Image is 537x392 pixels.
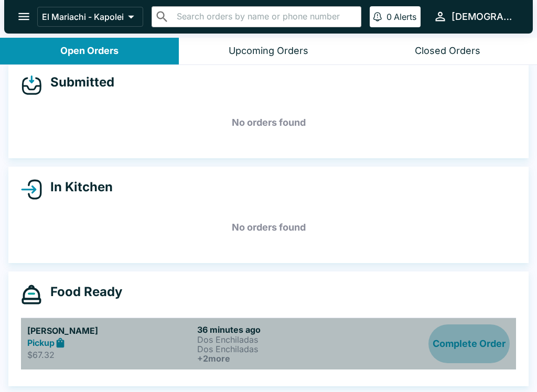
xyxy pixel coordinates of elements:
h4: In Kitchen [42,179,113,195]
a: [PERSON_NAME]Pickup$67.3236 minutes agoDos EnchiladasDos Enchiladas+2moreComplete Order [21,318,516,369]
h5: No orders found [21,209,516,246]
h4: Submitted [42,74,114,90]
h5: [PERSON_NAME] [27,324,193,337]
h5: No orders found [21,104,516,141]
h4: Food Ready [42,284,122,300]
button: El Mariachi - Kapolei [37,7,143,27]
div: Upcoming Orders [229,45,308,57]
p: Dos Enchiladas [197,344,363,354]
p: Alerts [394,12,416,22]
h6: 36 minutes ago [197,324,363,335]
button: [DEMOGRAPHIC_DATA] [429,5,520,28]
p: 0 [386,12,392,22]
button: Complete Order [428,324,510,363]
div: [DEMOGRAPHIC_DATA] [452,10,516,23]
p: Dos Enchiladas [197,335,363,344]
button: open drawer [10,3,37,30]
div: Closed Orders [415,45,480,57]
p: $67.32 [27,350,193,360]
strong: Pickup [27,337,55,348]
input: Search orders by name or phone number [174,9,357,24]
div: Open Orders [60,45,119,57]
h6: + 2 more [197,354,363,363]
p: El Mariachi - Kapolei [42,12,124,22]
